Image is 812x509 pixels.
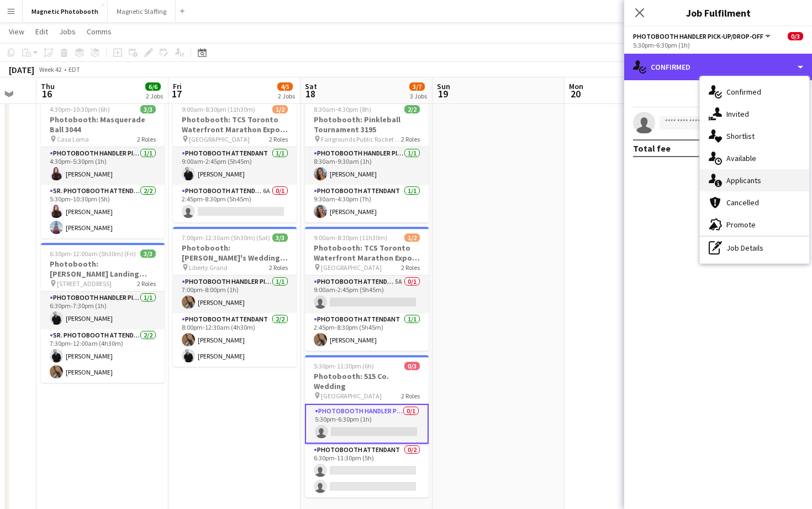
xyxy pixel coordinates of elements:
button: Photobooth Handler Pick-Up/Drop-Off [633,32,772,40]
span: Liberty Grand [189,263,228,272]
span: 2/2 [404,105,420,113]
div: Confirmed [624,54,812,80]
app-card-role: Photobooth Attendant5A0/19:00am-2:45pm (5h45m) [305,276,429,313]
div: 3 Jobs [410,92,427,100]
span: Sun [437,81,450,91]
span: Photobooth Handler Pick-Up/Drop-Off [633,32,763,40]
span: Invited [726,109,749,119]
span: 9:00am-8:30pm (11h30m) [314,233,387,242]
span: [STREET_ADDRESS] [57,279,112,288]
app-card-role: Photobooth Attendant6A0/12:45pm-8:30pm (5h45m) [173,185,297,222]
h3: Photobooth: TCS Toronto Waterfront Marathon Expo 3641 [305,243,429,263]
div: Job Details [700,237,809,259]
span: 9:00am-8:30pm (11h30m) [182,105,255,113]
span: [GEOGRAPHIC_DATA] [189,135,250,143]
span: [GEOGRAPHIC_DATA] [321,263,382,272]
span: Sat [305,81,317,91]
h3: Photobooth: 515 Co. Wedding [305,371,429,391]
span: Edit [35,27,48,37]
div: 7:00pm-12:30am (5h30m) (Sat)3/3Photobooth: [PERSON_NAME]'s Wedding 3166 Liberty Grand2 RolesPhoto... [173,227,297,367]
span: Confirmed [726,87,761,97]
app-job-card: 9:00am-8:30pm (11h30m)1/2Photobooth: TCS Toronto Waterfront Marathon Expo 3641 [GEOGRAPHIC_DATA]2... [173,98,297,222]
app-card-role: Sr. Photobooth Attendant2/27:30pm-12:00am (4h30m)[PERSON_NAME][PERSON_NAME] [41,329,165,383]
span: 3/3 [140,105,156,113]
a: View [4,24,29,39]
h3: Photobooth: Masquerade Ball 3044 [41,115,165,134]
span: Jobs [59,27,76,37]
app-card-role: Photobooth Attendant2/28:00pm-12:30am (4h30m)[PERSON_NAME][PERSON_NAME] [173,313,297,367]
span: 5:30pm-11:30pm (6h) [314,362,374,370]
app-card-role: Sr. Photobooth Attendant2/25:30pm-10:30pm (5h)[PERSON_NAME][PERSON_NAME] [41,185,165,238]
span: Fairgrounds Public Racket Club - [GEOGRAPHIC_DATA] [321,135,401,143]
span: Mon [569,81,583,91]
span: 1/2 [272,105,288,113]
span: 3/3 [140,250,156,258]
app-job-card: 9:00am-8:30pm (11h30m)1/2Photobooth: TCS Toronto Waterfront Marathon Expo 3641 [GEOGRAPHIC_DATA]2... [305,227,429,351]
span: Casa Loma [57,135,89,143]
h3: Job Fulfilment [624,6,812,20]
span: 2 Roles [137,279,156,288]
span: 2 Roles [401,392,420,400]
h3: Photobooth: TCS Toronto Waterfront Marathon Expo 3641 [173,115,297,134]
span: 4:30pm-10:30pm (6h) [50,105,110,113]
span: Available [726,153,756,163]
span: 18 [303,87,317,100]
span: 6:30pm-12:00am (5h30m) (Fri) [50,250,136,258]
span: [GEOGRAPHIC_DATA] [321,392,382,400]
span: 17 [171,87,182,100]
span: 1/2 [404,233,420,242]
span: Shortlist [726,131,755,141]
span: Thu [41,81,55,91]
app-card-role: Photobooth Handler Pick-Up/Drop-Off1/14:30pm-5:30pm (1h)[PERSON_NAME] [41,147,165,185]
app-job-card: 6:30pm-12:00am (5h30m) (Fri)3/3Photobooth: [PERSON_NAME] Landing Event 3210 [STREET_ADDRESS]2 Rol... [41,243,165,383]
span: 3/7 [409,82,425,91]
app-card-role: Photobooth Attendant0/26:30pm-11:30pm (5h) [305,444,429,497]
app-card-role: Photobooth Handler Pick-Up/Drop-Off1/18:30am-9:30am (1h)[PERSON_NAME] [305,147,429,185]
app-card-role: Photobooth Handler Pick-Up/Drop-Off1/17:00pm-8:00pm (1h)[PERSON_NAME] [173,276,297,313]
a: Comms [82,24,116,39]
span: 4/5 [277,82,293,91]
div: 2 Jobs [278,92,295,100]
app-card-role: Photobooth Attendant1/19:30am-4:30pm (7h)[PERSON_NAME] [305,185,429,222]
div: Total fee [633,143,671,154]
div: EDT [68,65,80,74]
span: Cancelled [726,198,759,207]
app-card-role: Photobooth Handler Pick-Up/Drop-Off1/16:30pm-7:30pm (1h)[PERSON_NAME] [41,292,165,329]
app-job-card: 4:30pm-10:30pm (6h)3/3Photobooth: Masquerade Ball 3044 Casa Loma2 RolesPhotobooth Handler Pick-Up... [41,98,165,238]
h3: Photobooth: [PERSON_NAME] Landing Event 3210 [41,259,165,279]
span: 2 Roles [137,135,156,143]
span: 19 [435,87,450,100]
span: 8:30am-4:30pm (8h) [314,105,371,113]
span: Applicants [726,175,761,185]
span: Promote [726,220,756,230]
div: 2 Jobs [146,92,163,100]
h3: Photobooth: Pinkleball Tournament 3195 [305,115,429,134]
span: 7:00pm-12:30am (5h30m) (Sat) [182,233,270,242]
button: Magnetic Staffing [108,1,176,22]
span: Week 42 [36,65,64,74]
span: Comms [87,27,112,37]
span: 20 [567,87,583,100]
span: View [9,27,24,37]
span: 0/3 [404,362,420,370]
span: 6/6 [145,82,161,91]
h3: Photobooth: [PERSON_NAME]'s Wedding 3166 [173,243,297,263]
app-card-role: Photobooth Handler Pick-Up/Drop-Off0/15:30pm-6:30pm (1h) [305,404,429,444]
span: 2 Roles [401,263,420,272]
a: Edit [31,24,52,39]
span: 0/3 [788,32,803,40]
button: Magnetic Photobooth [23,1,108,22]
div: 5:30pm-11:30pm (6h)0/3Photobooth: 515 Co. Wedding [GEOGRAPHIC_DATA]2 RolesPhotobooth Handler Pick... [305,355,429,497]
div: 5:30pm-6:30pm (1h) [633,41,803,49]
span: 3/3 [272,233,288,242]
div: [DATE] [9,64,34,75]
span: 16 [39,87,55,100]
span: Fri [173,81,182,91]
app-job-card: 8:30am-4:30pm (8h)2/2Photobooth: Pinkleball Tournament 3195 Fairgrounds Public Racket Club - [GEO... [305,98,429,222]
app-card-role: Photobooth Attendant1/19:00am-2:45pm (5h45m)[PERSON_NAME] [173,147,297,185]
span: 2 Roles [269,263,288,272]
